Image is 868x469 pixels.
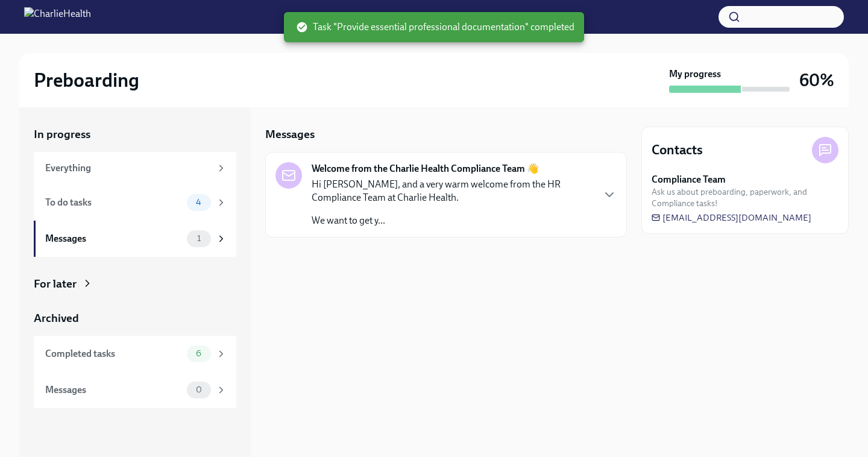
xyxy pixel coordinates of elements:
span: 6 [189,349,209,358]
img: CharlieHealth [24,7,91,27]
div: For later [34,276,77,292]
span: Ask us about preboarding, paperwork, and Compliance tasks! [652,186,838,209]
div: To do tasks [45,196,182,209]
span: 1 [190,234,208,243]
h4: Contacts [652,141,703,159]
a: Messages1 [34,221,236,257]
a: Messages0 [34,372,236,408]
span: Task "Provide essential professional documentation" completed [296,20,574,34]
span: 4 [189,198,209,207]
div: Messages [45,383,182,397]
div: Completed tasks [45,347,182,360]
h3: 60% [799,69,834,91]
div: Messages [45,232,182,245]
p: We want to get y... [312,214,593,227]
p: Hi [PERSON_NAME], and a very warm welcome from the HR Compliance Team at Charlie Health. [312,178,593,204]
span: 0 [189,385,209,394]
a: For later [34,276,236,292]
a: To do tasks4 [34,184,236,221]
strong: Compliance Team [652,173,726,186]
strong: Welcome from the Charlie Health Compliance Team 👋 [312,162,539,175]
a: Archived [34,310,236,326]
div: Everything [45,162,211,175]
h2: Preboarding [34,68,139,92]
a: Completed tasks6 [34,336,236,372]
a: In progress [34,127,236,142]
a: [EMAIL_ADDRESS][DOMAIN_NAME] [652,212,811,224]
strong: My progress [669,68,721,81]
a: Everything [34,152,236,184]
h5: Messages [265,127,315,142]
